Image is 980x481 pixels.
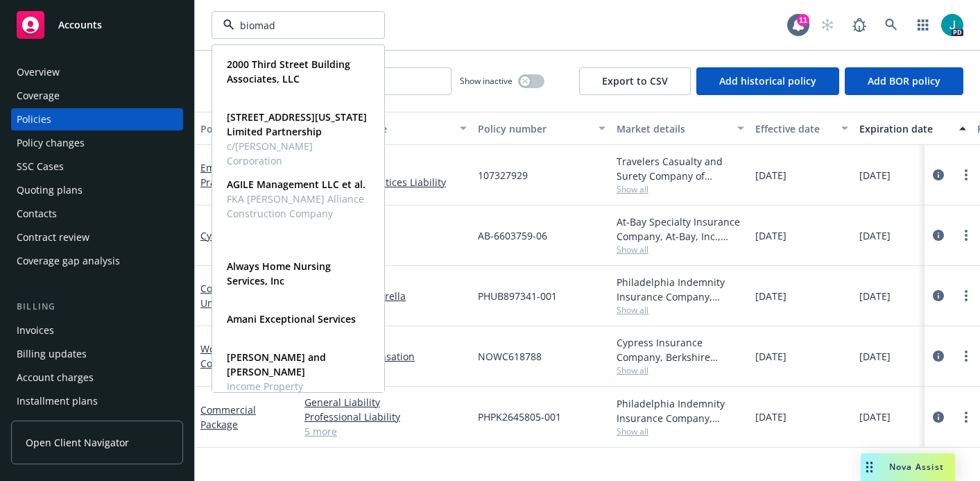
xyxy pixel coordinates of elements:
span: Add BOR policy [868,74,940,87]
span: [DATE] [859,168,891,183]
button: Policy details [195,112,299,145]
a: General Liability [304,395,467,410]
span: [DATE] [859,228,891,243]
a: SSC Cases [11,155,183,178]
span: NOWC618788 [478,349,542,364]
a: Professional Liability [304,410,467,424]
a: Policies [11,108,183,130]
span: Open Client Navigator [26,435,129,450]
div: Policy number [478,121,590,136]
strong: 2000 Third Street Building Associates, LLC [227,58,350,85]
a: Account charges [11,366,183,389]
a: Commercial Umbrella [200,282,292,310]
span: Export to CSV [602,74,668,87]
span: Income Property Management [227,379,367,408]
span: AB-6603759-06 [478,228,547,243]
div: Cypress Insurance Company, Berkshire Hathaway Homestate Companies (BHHC) [617,335,744,364]
strong: AGILE Management LLC et al. [227,178,366,191]
button: Market details [611,112,750,145]
span: Show all [617,183,744,195]
a: Employment Practices Liability [304,175,467,189]
div: Contract review [17,226,89,248]
img: photo [941,14,963,36]
button: Add BOR policy [845,67,963,95]
div: Installment plans [17,390,98,412]
div: Policy changes [17,132,85,154]
span: Accounts [58,19,102,31]
a: more [958,409,974,425]
a: Cyber Liability [304,228,467,243]
a: Quoting plans [11,179,183,201]
span: [DATE] [859,410,891,424]
a: circleInformation [930,227,947,244]
div: Policies [17,108,51,130]
div: Contacts [17,203,57,225]
a: Search [877,11,905,39]
span: Show inactive [460,75,513,87]
div: At-Bay Specialty Insurance Company, At-Bay, Inc., ProWriters Insurance Services, LLC [617,214,744,244]
span: PHUB897341-001 [478,289,557,303]
a: Commercial Umbrella [304,289,467,303]
strong: [PERSON_NAME] and [PERSON_NAME] [227,351,326,378]
a: Workers' Compensation [304,349,467,364]
div: Account charges [17,366,94,389]
div: Effective date [755,121,833,136]
a: Commercial Package [200,403,256,431]
strong: Always Home Nursing Services, Inc [227,260,331,287]
a: circleInformation [930,409,947,425]
div: Philadelphia Indemnity Insurance Company, [GEOGRAPHIC_DATA] Insurance Companies [617,275,744,304]
div: Policy details [200,121,278,136]
span: [DATE] [859,349,891,364]
a: Accounts [11,6,183,44]
a: Overview [11,61,183,83]
a: more [958,348,974,364]
div: Overview [17,61,60,83]
a: Coverage [11,85,183,107]
span: Show all [617,425,744,437]
a: Crime [304,160,467,175]
span: c/[PERSON_NAME] Corporation [227,139,367,168]
div: Billing updates [17,343,87,365]
a: Report a Bug [845,11,873,39]
span: PHPK2645805-001 [478,410,561,424]
span: [DATE] [859,289,891,303]
input: Filter by keyword [234,18,356,33]
span: Show all [617,244,744,255]
span: [DATE] [755,228,786,243]
div: 11 [797,14,809,26]
button: Nova Assist [861,453,955,481]
div: Quoting plans [17,179,83,201]
a: more [958,227,974,244]
div: Market details [617,121,729,136]
div: Expiration date [859,121,951,136]
a: Cyber [200,229,227,242]
div: Coverage gap analysis [17,250,120,272]
strong: Amani Exceptional Services [227,312,356,326]
span: Show all [617,364,744,376]
a: Policy changes [11,132,183,154]
a: Contacts [11,203,183,225]
div: SSC Cases [17,155,64,178]
a: Billing updates [11,343,183,365]
div: Billing [11,300,183,314]
a: 5 more [304,424,467,439]
span: FKA [PERSON_NAME] Alliance Construction Company [227,192,367,221]
a: circleInformation [930,167,947,183]
span: Add historical policy [719,74,816,87]
a: Invoices [11,319,183,341]
a: Contract review [11,226,183,248]
strong: [STREET_ADDRESS][US_STATE] Limited Partnership [227,110,367,138]
button: Effective date [750,112,854,145]
a: Switch app [909,11,937,39]
div: Travelers Casualty and Surety Company of America, Travelers Insurance, Socius Insurance Services,... [617,154,744,183]
button: Policy number [472,112,611,145]
a: Start snowing [814,11,841,39]
a: circleInformation [930,348,947,364]
a: more [958,167,974,183]
span: [DATE] [755,349,786,364]
span: [DATE] [755,410,786,424]
div: Philadelphia Indemnity Insurance Company, [GEOGRAPHIC_DATA] Insurance Companies [617,396,744,425]
div: Invoices [17,319,54,341]
span: [DATE] [755,289,786,303]
a: Installment plans [11,390,183,412]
